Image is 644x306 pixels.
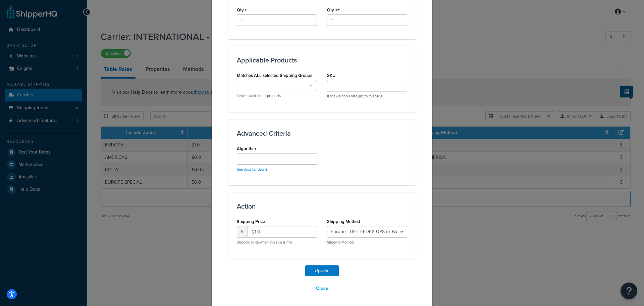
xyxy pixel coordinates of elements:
p: If set will apply rate just to this SKU [327,94,407,99]
p: Shipping Price when this rule is met [237,240,317,245]
h3: Action [237,203,407,210]
label: Shipping Method [327,219,360,224]
button: Close [312,283,333,294]
label: Shipping Price [237,219,265,224]
p: Shipping Method [327,240,407,245]
span: £ [237,226,248,237]
button: Update [305,265,339,276]
label: Qty > [237,7,247,12]
label: Qty <= [327,7,340,12]
label: Algorithm [237,146,256,151]
label: Matches ALL selected Shipping Groups [237,73,312,78]
h3: Applicable Products [237,56,407,64]
label: SKU [327,73,335,78]
p: Leave blank for all products [237,93,317,98]
h3: Advanced Criteria [237,130,407,137]
a: See docs for details [237,167,268,172]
